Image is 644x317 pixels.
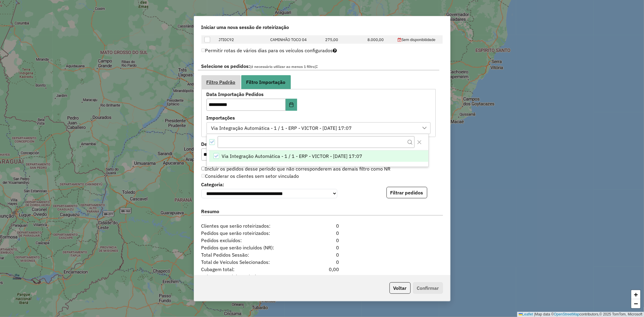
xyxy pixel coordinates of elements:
[301,237,343,244] div: 0
[364,33,395,46] td: 8.000,00
[201,208,443,216] label: Resumo
[198,237,301,244] span: Pedidos excluídos:
[398,38,402,42] i: 'Roteirizador.NaoPossuiAgenda' | translate
[301,229,343,237] div: 0
[201,48,205,52] input: Permitir rotas de vários dias para os veículos configurados
[207,80,235,85] span: Filtro Padrão
[201,167,205,171] input: Incluir os pedidos desse período que não corresponderem aos demais filtro como NR
[634,291,638,298] span: +
[198,229,301,237] span: Pedidos que serão roteirizados:
[386,187,427,198] button: Filtrar pedidos
[333,48,337,53] i: Selecione pelo menos um veículo
[267,33,322,46] td: CAMINHÃO TOCO 04
[216,33,267,46] td: JTI0C92
[301,273,343,280] div: 0,00
[209,123,354,134] div: Via Integração Automática - 1 / 1 - ERP - VICTOR - [DATE] 17:07
[201,45,337,56] label: Permitir rotas de vários dias para os veículos configurados
[198,62,439,71] label: Selecione os pedidos: :
[201,165,391,172] label: Incluir os pedidos desse período que não corresponderem aos demais filtro como NR
[198,273,301,280] span: Cubagem total dos veículos:
[222,152,363,160] span: Via Integração Automática - 1 / 1 - ERP - VICTOR - [DATE] 17:07
[198,258,301,266] span: Total de Veículos Selecionados:
[209,150,428,162] li: Via Integração Automática - 1 / 1 - ERP - VICTOR - 18/08/2025 17:07
[398,37,439,43] div: Sem disponibilidade
[198,244,301,251] span: Pedidos que serão incluídos (NR):
[207,114,431,121] label: Importações
[534,312,535,316] span: |
[415,137,424,147] button: Close
[519,312,533,316] a: Leaflet
[246,80,286,85] span: Filtro Importação
[250,64,316,69] span: (é necessário utilizar ao menos 1 filtro)
[207,91,300,98] label: Data Importação Pedidos
[201,172,299,180] label: Considerar os clientes sem setor vinculado
[201,140,310,148] label: De:
[631,299,640,308] a: Zoom out
[517,312,644,317] div: Map data © contributors,© 2025 TomTom, Microsoft
[209,139,215,145] div: All items selected
[198,266,301,273] span: Cubagem total:
[198,251,301,258] span: Total Pedidos Sessão:
[301,244,343,251] div: 0
[286,99,297,111] button: Choose Date
[554,312,580,316] a: OpenStreetMap
[301,266,343,273] div: 0,00
[198,222,301,229] span: Clientes que serão roteirizados:
[634,300,638,307] span: −
[389,282,411,294] button: Voltar
[207,150,428,162] ul: Option List
[322,33,364,46] td: 275,00
[301,222,343,229] div: 0
[201,181,337,188] label: Categoria:
[301,251,343,258] div: 0
[201,174,205,178] input: Considerar os clientes sem setor vinculado
[631,290,640,299] a: Zoom in
[201,24,289,31] span: Iniciar uma nova sessão de roteirização
[301,258,343,266] div: 0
